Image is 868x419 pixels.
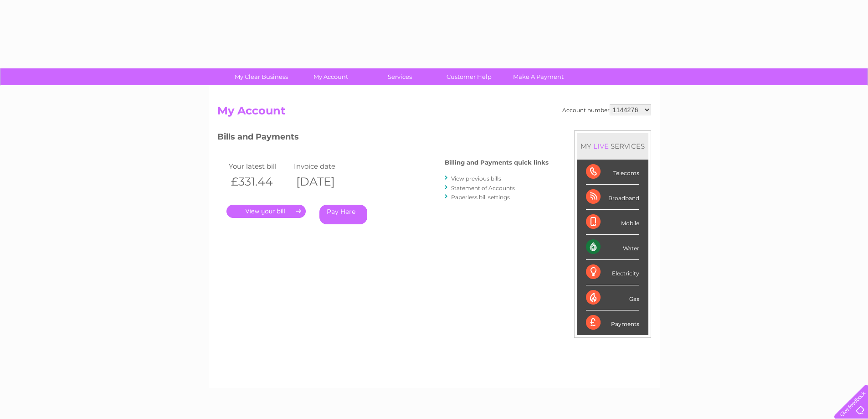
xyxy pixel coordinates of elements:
a: Make A Payment [501,68,576,85]
h3: Bills and Payments [217,130,549,146]
a: Customer Help [431,68,507,85]
a: . [226,205,306,218]
h4: Billing and Payments quick links [445,159,549,166]
a: Pay Here [319,205,367,224]
div: LIVE [591,142,611,150]
div: Telecoms [586,160,639,185]
div: Water [586,235,639,260]
div: Mobile [586,210,639,235]
a: My Account [293,68,368,85]
th: £331.44 [226,172,292,191]
a: My Clear Business [224,68,299,85]
div: Electricity [586,260,639,285]
a: Statement of Accounts [451,185,515,191]
a: Services [362,68,437,85]
div: Broadband [586,185,639,210]
td: Your latest bill [226,160,292,172]
th: [DATE] [292,172,357,191]
div: Gas [586,285,639,310]
div: Account number [562,104,651,115]
div: MY SERVICES [577,133,648,159]
a: View previous bills [451,175,501,182]
a: Paperless bill settings [451,194,510,201]
h2: My Account [217,104,651,122]
div: Payments [586,310,639,335]
td: Invoice date [292,160,357,172]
